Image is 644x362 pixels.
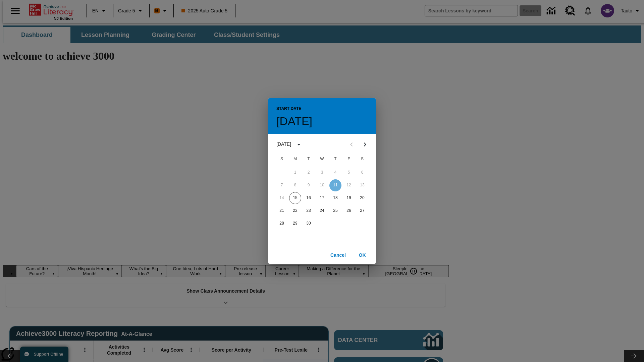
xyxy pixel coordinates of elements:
[343,192,355,204] button: 19
[289,205,301,217] button: 22
[276,141,291,148] div: [DATE]
[303,153,315,166] span: Tuesday
[329,205,341,217] button: 25
[289,218,301,230] button: 29
[316,205,328,217] button: 24
[343,153,355,166] span: Friday
[276,205,288,217] button: 21
[358,138,372,151] button: Next month
[329,153,341,166] span: Thursday
[303,205,315,217] button: 23
[276,114,312,128] h4: [DATE]
[276,104,301,114] span: Start Date
[289,192,301,204] button: 15
[276,218,288,230] button: 28
[303,218,315,230] button: 30
[276,153,288,166] span: Sunday
[356,192,368,204] button: 20
[329,192,341,204] button: 18
[316,192,328,204] button: 17
[327,249,349,261] button: Cancel
[356,205,368,217] button: 27
[293,139,305,150] button: calendar view is open, switch to year view
[289,153,301,166] span: Monday
[303,192,315,204] button: 16
[356,153,368,166] span: Saturday
[343,205,355,217] button: 26
[352,249,373,261] button: OK
[316,153,328,166] span: Wednesday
